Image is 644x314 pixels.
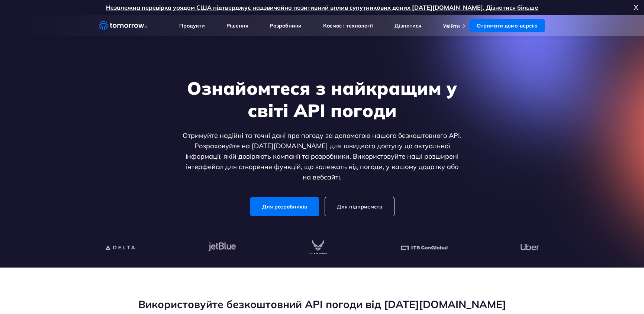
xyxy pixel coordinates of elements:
a: Рішення [226,22,248,29]
font: Використовуйте безкоштовний API погоди від [DATE][DOMAIN_NAME] [138,298,506,311]
a: Посилання на домашню сторінку [99,20,147,31]
font: Для розробників [262,203,307,210]
a: Для розробників [250,197,319,216]
a: Розробники [270,22,302,29]
font: Для підприємств [337,203,382,210]
font: Х [634,3,638,12]
a: Незалежна перевірка урядом США підтверджує надзвичайно позитивний вплив супутникових даних [DATE]... [106,4,538,11]
font: Ознайомтеся з найкращим у світі API погоди [187,77,457,122]
font: Отримуйте надійні та точні дані про погоду за допомогою нашого безкоштовного API. Розраховуйте на... [183,131,461,181]
a: Дізнатися [395,22,421,29]
a: Продукти [179,22,205,29]
a: Космос і технології [323,22,373,29]
a: Увійти [443,23,460,29]
a: Для підприємств [325,197,394,216]
font: Отримати демо-версію [477,22,538,29]
a: Отримати демо-версію [469,19,545,32]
